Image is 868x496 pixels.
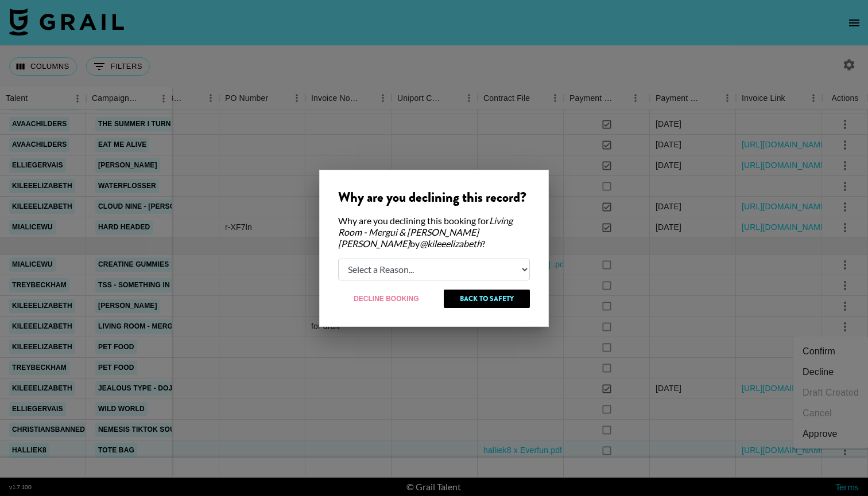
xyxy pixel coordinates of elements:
div: Why are you declining this record? [338,189,530,206]
em: Living Room - Mergui & [PERSON_NAME] [PERSON_NAME] [338,215,513,249]
div: Why are you declining this booking for by ? [338,215,530,249]
button: Back to Safety [444,290,530,308]
button: Decline Booking [338,290,435,308]
em: @ kileeelizabeth [420,238,482,249]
